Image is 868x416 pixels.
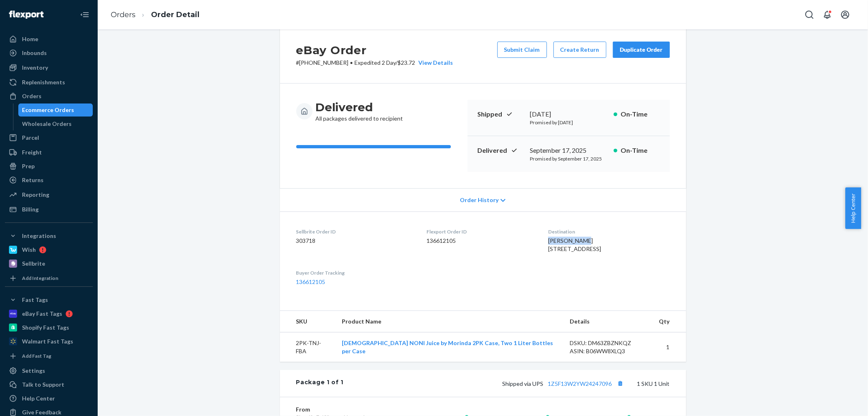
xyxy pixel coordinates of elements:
[497,42,547,58] button: Submit Claim
[111,10,136,19] a: Orders
[355,59,396,66] span: Expedited 2 Day
[22,394,55,403] div: Help Center
[503,380,626,387] span: Shipped via UPS
[5,146,93,159] a: Freight
[613,42,670,58] button: Duplicate Order
[5,188,93,201] a: Reporting
[22,35,38,43] div: Home
[615,378,626,389] button: Copy tracking number
[837,7,853,23] button: Open account menu
[342,339,553,354] a: [DEMOGRAPHIC_DATA] NONI Juice by Morinda 2PK Case, Two 1 Liter Bottles per Case
[280,332,336,362] td: 2PK-TNJ-FBA
[548,380,612,387] a: 1Z5F13W2YW24247096
[5,174,93,187] a: Returns
[5,293,93,306] button: Fast Tags
[22,260,45,268] div: Sellbrite
[22,120,72,128] div: Wholesale Orders
[415,59,453,67] button: View Details
[570,339,646,347] div: DSKU: DM63ZBZNKQZ
[151,10,199,19] a: Order Detail
[18,103,93,117] a: Ecommerce Orders
[477,110,524,119] p: Shipped
[477,146,524,155] p: Delivered
[801,7,818,23] button: Open Search Box
[5,131,93,144] a: Parcel
[22,162,35,170] div: Prep
[22,367,45,375] div: Settings
[5,364,93,377] a: Settings
[845,187,861,229] button: Help Center
[77,7,93,23] button: Close Navigation
[530,110,607,119] div: [DATE]
[530,155,607,162] p: Promised by September 17, 2025
[22,232,56,240] div: Integrations
[22,275,58,282] div: Add Integration
[296,59,453,67] p: # [PHONE_NUMBER] / $23.72
[5,203,93,216] a: Billing
[530,146,607,155] div: September 17, 2025
[22,381,64,389] div: Talk to Support
[620,46,663,54] div: Duplicate Order
[296,269,413,276] dt: Buyer Order Tracking
[548,228,669,235] dt: Destination
[350,59,353,66] span: •
[22,296,48,304] div: Fast Tags
[22,106,74,114] div: Ecommerce Orders
[22,352,51,359] div: Add Fast Tag
[652,332,686,362] td: 1
[530,119,607,126] p: Promised by [DATE]
[5,46,93,59] a: Inbounds
[5,243,93,256] a: Wish
[296,42,453,59] h2: eBay Order
[5,61,93,74] a: Inventory
[22,205,39,214] div: Billing
[22,176,44,184] div: Returns
[22,49,47,57] div: Inbounds
[5,351,93,361] a: Add Fast Tag
[5,33,93,46] a: Home
[22,64,48,72] div: Inventory
[296,237,413,245] dd: 303718
[5,257,93,270] a: Sellbrite
[296,228,413,235] dt: Sellbrite Order ID
[621,146,660,155] p: On-Time
[296,405,394,414] dt: From
[9,11,44,19] img: Flexport logo
[22,337,73,346] div: Walmart Fast Tags
[5,229,93,242] button: Integrations
[5,273,93,283] a: Add Integration
[5,90,93,103] a: Orders
[18,117,93,130] a: Wholesale Orders
[22,148,42,156] div: Freight
[570,347,646,355] div: ASIN: B06WW8XLQ3
[553,42,606,58] button: Create Return
[621,110,660,119] p: On-Time
[22,92,42,100] div: Orders
[343,378,669,389] div: 1 SKU 1 Unit
[5,378,93,391] a: Talk to Support
[5,392,93,405] a: Help Center
[335,311,563,332] th: Product Name
[5,160,93,173] a: Prep
[5,76,93,89] a: Replenishments
[22,78,65,86] div: Replenishments
[426,228,535,235] dt: Flexport Order ID
[296,378,344,389] div: Package 1 of 1
[104,3,206,27] ol: breadcrumbs
[5,321,93,334] a: Shopify Fast Tags
[22,134,39,142] div: Parcel
[280,311,336,332] th: SKU
[22,191,49,199] div: Reporting
[460,196,498,204] span: Order History
[296,278,326,285] a: 136612105
[316,100,403,123] div: All packages delivered to recipient
[652,311,686,332] th: Qty
[563,311,653,332] th: Details
[5,335,93,348] a: Walmart Fast Tags
[5,307,93,320] a: eBay Fast Tags
[548,237,601,252] span: [PERSON_NAME] [STREET_ADDRESS]
[22,246,36,254] div: Wish
[22,324,69,332] div: Shopify Fast Tags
